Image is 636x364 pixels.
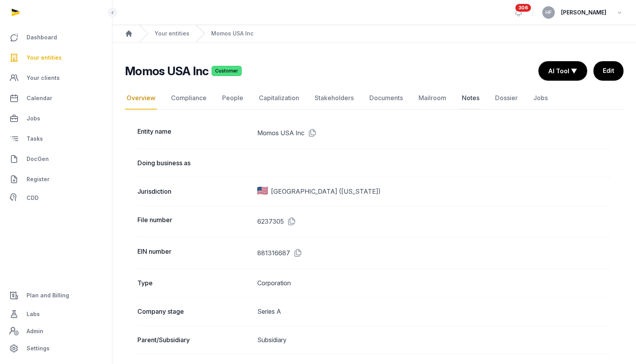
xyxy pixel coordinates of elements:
a: Dossier [493,87,519,110]
a: DocGen [6,150,106,168]
dd: 6237305 [257,215,611,228]
dt: Jurisdiction [137,187,251,196]
a: Stakeholders [313,87,355,110]
span: Calendar [27,94,52,103]
a: Mailroom [417,87,448,110]
dt: Doing business as [137,158,251,168]
dt: File number [137,215,251,228]
a: Compliance [169,87,208,110]
a: Your clients [6,69,106,87]
h2: Momos USA Inc [125,64,208,78]
dd: Subsidiary [257,335,611,345]
dd: Momos USA Inc [257,127,611,139]
a: Register [6,170,106,189]
a: CDD [6,190,106,206]
a: Admin [6,323,106,339]
span: CDD [27,193,39,203]
a: Your entities [155,30,189,37]
dt: Company stage [137,307,251,316]
span: Tasks [27,134,43,143]
dt: Entity name [137,127,251,139]
a: Momos USA Inc [211,30,253,37]
a: Plan and Billing [6,286,106,305]
span: Customer [212,66,242,76]
a: Your entities [6,48,106,67]
a: Edit [593,61,624,81]
a: Notes [460,87,481,110]
dd: 881316687 [257,247,611,259]
a: Settings [6,339,106,358]
span: Plan and Billing [27,291,69,300]
a: Tasks [6,129,106,148]
dd: Series A [257,307,611,316]
span: 306 [515,4,531,12]
span: Admin [27,327,43,336]
dt: Parent/Subsidiary [137,335,251,345]
dd: Corporation [257,278,611,288]
a: Dashboard [6,28,106,47]
a: Capitalization [257,87,301,110]
a: Calendar [6,89,106,108]
a: Jobs [532,87,549,110]
a: Labs [6,305,106,323]
nav: Tabs [125,87,624,110]
span: Dashboard [27,33,57,42]
span: Labs [27,309,40,319]
dt: Type [137,278,251,288]
span: Your entities [27,53,62,62]
span: Settings [27,344,50,353]
span: Register [27,175,50,184]
a: Documents [368,87,404,110]
span: Jobs [27,114,40,123]
dt: EIN number [137,247,251,259]
button: AI Tool ▼ [539,62,587,80]
a: People [221,87,245,110]
a: Jobs [6,109,106,128]
span: Your clients [27,73,60,83]
span: [PERSON_NAME] [561,8,606,17]
span: [GEOGRAPHIC_DATA] ([US_STATE]) [271,187,381,196]
span: HF [545,10,552,15]
a: Overview [125,87,157,110]
nav: Breadcrumb [112,25,636,42]
button: HF [542,6,555,19]
span: DocGen [27,154,49,164]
